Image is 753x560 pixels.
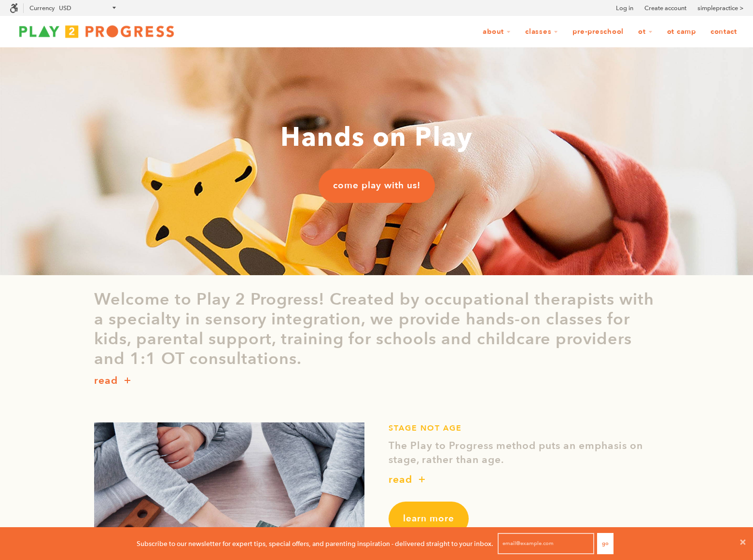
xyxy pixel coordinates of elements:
[403,512,454,525] span: learn more
[498,533,594,554] input: email@example.com
[644,3,686,13] a: Create account
[389,502,469,535] a: learn more
[519,23,564,41] a: Classes
[389,422,659,434] h1: STAGE NOT AGE
[616,3,633,13] a: Log in
[661,23,702,41] a: OT Camp
[10,22,183,41] img: Play2Progress logo
[566,23,630,41] a: Pre-Preschool
[319,169,435,203] a: come play with us!
[94,290,659,368] p: Welcome to Play 2 Progress! Created by occupational therapists with a specialty in sensory integr...
[697,3,743,13] a: simplepractice >
[597,533,614,554] button: Go
[389,439,659,467] p: The Play to Progress method puts an emphasis on stage, rather than age.
[29,4,55,12] label: Currency
[632,23,659,41] a: OT
[137,538,493,549] p: Subscribe to our newsletter for expert tips, special offers, and parenting inspiration - delivere...
[389,472,412,488] p: read
[476,23,517,41] a: About
[704,23,743,41] a: Contact
[333,180,420,192] span: come play with us!
[94,373,118,389] p: read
